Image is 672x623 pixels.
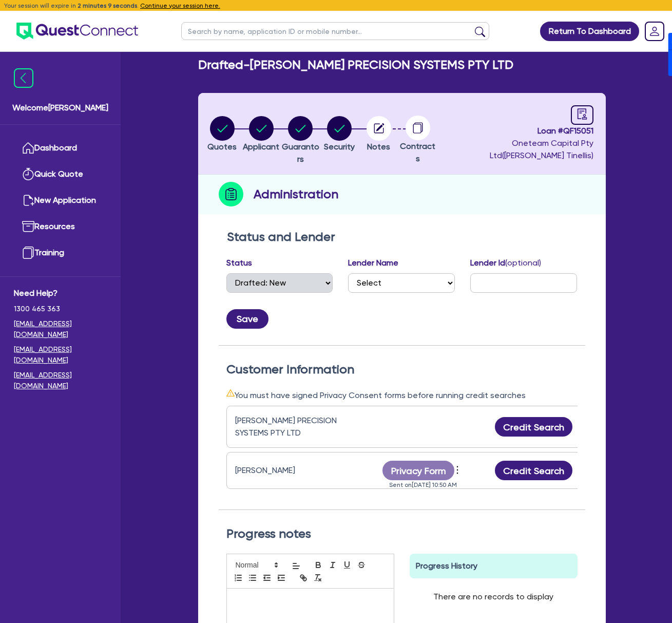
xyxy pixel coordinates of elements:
[571,105,593,125] a: audit
[14,135,107,161] a: Dashboard
[14,304,107,314] span: 1300 465 363
[281,116,320,166] button: Guarantors
[14,370,107,391] a: [EMAIL_ADDRESS][DOMAIN_NAME]
[14,187,107,214] a: New Application
[242,116,280,154] button: Applicant
[367,142,390,152] span: Notes
[226,526,578,541] h2: Progress notes
[226,362,578,377] h2: Customer Information
[577,108,588,120] span: audit
[14,287,107,299] span: Need Help?
[22,220,34,233] img: resources
[366,116,392,154] button: Notes
[12,102,108,114] span: Welcome [PERSON_NAME]
[382,461,454,480] button: Privacy Form
[198,58,513,72] h2: Drafted - [PERSON_NAME] PRECISION SYSTEMS PTY LTD
[495,417,573,437] button: Credit Search
[14,318,107,340] a: [EMAIL_ADDRESS][DOMAIN_NAME]
[14,344,107,366] a: [EMAIL_ADDRESS][DOMAIN_NAME]
[470,257,541,269] label: Lender Id
[410,554,578,578] div: Progress History
[282,142,319,164] span: Guarantors
[78,2,137,9] span: 2 minutes 9 seconds
[324,142,355,152] span: Security
[254,185,338,203] h2: Administration
[235,464,363,477] div: [PERSON_NAME]
[243,142,279,152] span: Applicant
[181,22,489,40] input: Search by name, application ID or mobile number...
[219,182,243,206] img: step-icon
[14,240,107,266] a: Training
[540,22,639,41] a: Return To Dashboard
[226,389,235,397] span: warning
[226,389,578,402] div: You must have signed Privacy Consent forms before running credit searches
[235,414,363,439] div: [PERSON_NAME] PRECISION SYSTEMS PTY LTD
[14,214,107,240] a: Resources
[207,142,237,152] span: Quotes
[16,23,138,40] img: quest-connect-logo-blue
[452,462,463,478] span: more
[22,247,34,259] img: training
[14,161,107,187] a: Quick Quote
[14,68,33,88] img: icon-menu-close
[348,257,398,269] label: Lender Name
[490,138,593,160] span: Oneteam Capital Pty Ltd ( [PERSON_NAME] Tinellis )
[323,116,355,154] button: Security
[505,258,541,268] span: (optional)
[495,461,573,480] button: Credit Search
[22,168,34,180] img: quick-quote
[140,1,220,10] button: Continue your session here.
[421,578,566,615] div: There are no records to display
[207,116,237,154] button: Quotes
[22,194,34,206] img: new-application
[226,257,252,269] label: Status
[440,125,593,137] span: Loan # QF15051
[454,462,463,479] button: Dropdown toggle
[227,230,577,244] h2: Status and Lender
[641,18,668,45] a: Dropdown toggle
[400,141,435,163] span: Contracts
[226,309,268,329] button: Save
